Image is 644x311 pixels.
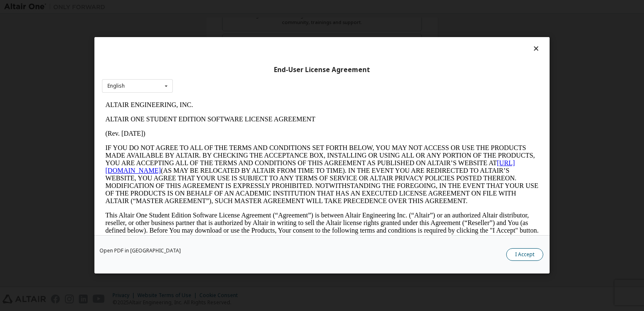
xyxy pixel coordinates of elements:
[3,3,437,11] p: ALTAIR ENGINEERING, INC.
[3,46,437,107] p: IF YOU DO NOT AGREE TO ALL OF THE TERMS AND CONDITIONS SET FORTH BELOW, YOU MAY NOT ACCESS OR USE...
[102,66,542,74] div: End-User License Agreement
[506,249,543,261] button: I Accept
[3,18,437,25] p: ALTAIR ONE STUDENT EDITION SOFTWARE LICENSE AGREEMENT
[3,62,413,76] a: [URL][DOMAIN_NAME]
[3,32,437,40] p: (Rev. [DATE])
[3,114,437,144] p: This Altair One Student Edition Software License Agreement (“Agreement”) is between Altair Engine...
[107,83,125,88] div: English
[99,249,181,254] a: Open PDF in [GEOGRAPHIC_DATA]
